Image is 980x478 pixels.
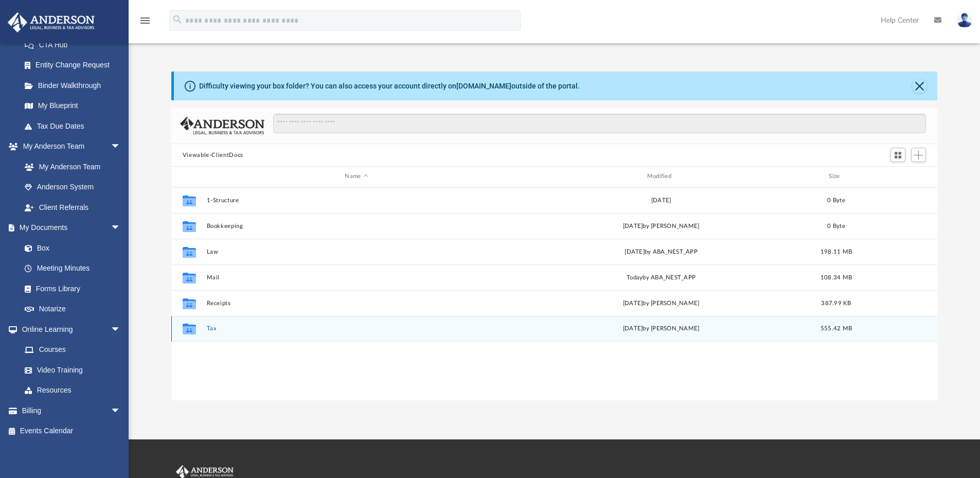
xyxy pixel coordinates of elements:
[511,172,811,181] div: Modified
[206,197,506,204] button: 1-Structure
[171,187,938,400] div: grid
[14,238,126,258] a: Box
[14,197,131,218] a: Client Referrals
[7,319,131,340] a: Online Learningarrow_drop_down
[172,14,183,25] i: search
[7,136,131,157] a: My Anderson Teamarrow_drop_down
[821,300,851,306] span: 387.99 KB
[206,223,506,229] button: Bookkeeping
[511,221,811,231] div: [DATE] by [PERSON_NAME]
[206,300,506,307] button: Receipts
[206,325,506,332] button: Tax
[14,177,131,198] a: Anderson System
[7,421,136,441] a: Events Calendar
[14,34,136,55] a: CTA Hub
[627,274,643,280] span: today
[821,249,852,254] span: 198.11 MB
[14,156,126,177] a: My Anderson Team
[14,258,131,279] a: Meeting Minutes
[206,172,506,181] div: Name
[912,79,926,93] button: Close
[5,12,98,32] img: Anderson Advisors Platinum Portal
[456,82,511,90] a: [DOMAIN_NAME]
[821,326,852,331] span: 555.42 MB
[14,340,131,360] a: Courses
[827,223,845,228] span: 0 Byte
[7,218,131,238] a: My Documentsarrow_drop_down
[111,218,131,239] span: arrow_drop_down
[14,380,131,401] a: Resources
[206,274,506,281] button: Mail
[14,96,131,116] a: My Blueprint
[183,151,243,160] button: Viewable-ClientDocs
[273,114,926,133] input: Search files and folders
[14,75,136,96] a: Binder Walkthrough
[176,172,202,181] div: id
[14,55,136,76] a: Entity Change Request
[14,278,126,299] a: Forms Library
[511,273,811,282] div: by ABA_NEST_APP
[14,360,126,380] a: Video Training
[7,400,136,421] a: Billingarrow_drop_down
[861,172,933,181] div: id
[111,136,131,157] span: arrow_drop_down
[511,196,811,205] div: [DATE]
[827,197,845,203] span: 0 Byte
[139,20,151,27] a: menu
[139,14,151,27] i: menu
[14,299,131,320] a: Notarize
[511,324,811,333] div: [DATE] by [PERSON_NAME]
[815,172,857,181] div: Size
[206,249,506,255] button: Law
[14,116,136,136] a: Tax Due Dates
[111,319,131,340] span: arrow_drop_down
[111,400,131,421] span: arrow_drop_down
[957,13,972,28] img: User Pic
[821,274,852,280] span: 108.34 MB
[911,148,926,162] button: Add
[199,81,580,92] div: Difficulty viewing your box folder? You can also access your account directly on outside of the p...
[511,247,811,256] div: [DATE] by ABA_NEST_APP
[890,148,906,162] button: Switch to Grid View
[511,298,811,308] div: [DATE] by [PERSON_NAME]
